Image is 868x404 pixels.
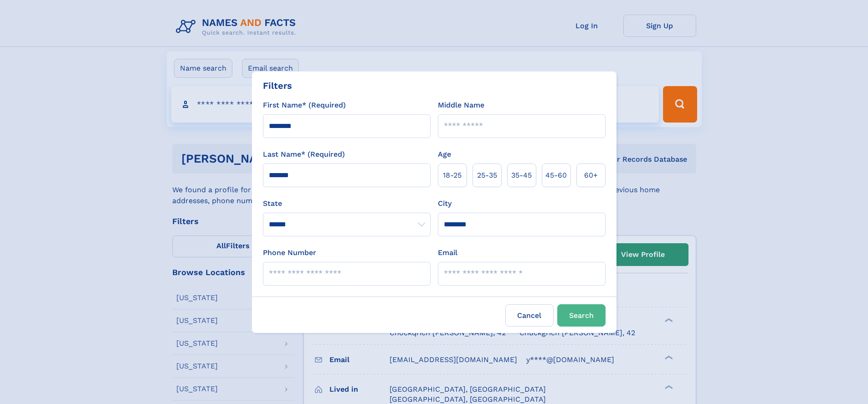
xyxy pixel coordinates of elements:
label: State [263,198,431,209]
label: Cancel [505,304,554,327]
span: 25‑35 [477,170,497,181]
span: 18‑25 [443,170,462,181]
span: 35‑45 [511,170,532,181]
label: City [438,198,452,209]
label: Age [438,149,451,160]
label: Middle Name [438,100,484,111]
label: First Name* (Required) [263,100,346,111]
label: Last Name* (Required) [263,149,345,160]
span: 45‑60 [545,170,567,181]
label: Email [438,247,457,258]
div: Filters [263,79,292,92]
span: 60+ [584,170,598,181]
label: Phone Number [263,247,316,258]
button: Search [557,304,606,327]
